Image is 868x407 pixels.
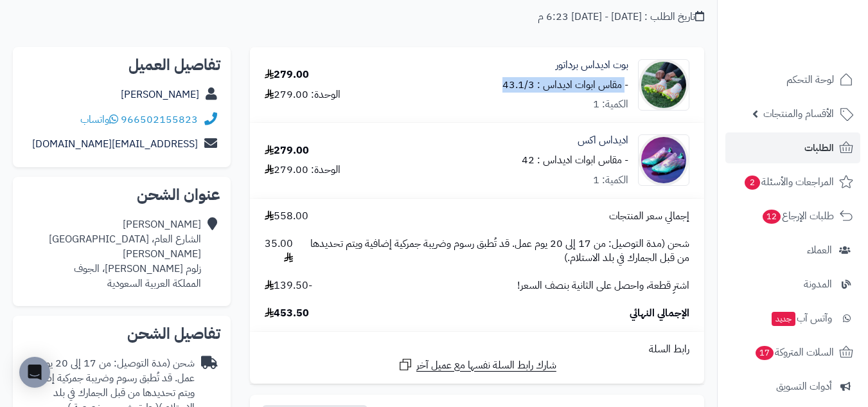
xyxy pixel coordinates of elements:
[593,97,628,112] div: الكمية: 1
[265,209,308,224] span: 558.00
[725,303,860,334] a: وآتس آبجديد
[745,176,760,190] span: 2
[23,326,220,341] h2: تفاصيل الشحن
[725,132,860,163] a: الطلبات
[763,210,781,224] span: 12
[639,134,689,186] img: 1664899730-WhatsApp%20Image%202022-10-04%20at%205.34.07%20PM-90x90.jpeg
[756,346,774,360] span: 17
[761,207,834,225] span: طلبات الإرجاع
[743,173,834,191] span: المراجعات والأسئلة
[725,337,860,368] a: السلات المتروكة17
[416,358,556,373] span: شارك رابط السلة نفسها مع عميل آخر
[265,278,312,293] span: -139.50
[781,34,856,61] img: logo-2.png
[306,237,689,266] span: شحن (مدة التوصيل: من 17 إلى 20 يوم عمل. قد تُطبق رسوم وضريبة جمركية إضافية ويتم تحديدها من قبل ال...
[725,371,860,402] a: أدوات التسويق
[255,342,699,357] div: رابط السلة
[772,312,795,326] span: جديد
[121,87,199,102] a: [PERSON_NAME]
[630,306,689,321] span: الإجمالي النهائي
[517,278,689,293] span: اشترِ قطعة، واحصل على الثانية بنصف السعر!
[639,59,689,111] img: 1637601550-WhatsApp%20Image%202021-11-22%20at%208.07.52%20PM-90x90.jpeg
[23,57,220,73] h2: تفاصيل العميل
[725,64,860,95] a: لوحة التحكم
[804,275,832,293] span: المدونة
[593,173,628,188] div: الكمية: 1
[725,201,860,231] a: طلبات الإرجاع12
[265,143,309,158] div: 279.00
[23,187,220,203] h2: عنوان الشحن
[23,217,201,291] div: [PERSON_NAME] الشارع العام، [GEOGRAPHIC_DATA][PERSON_NAME] زلوم [PERSON_NAME]، الجوف المملكة العر...
[265,237,293,266] span: 35.00
[502,77,628,93] small: - مقاس ابوات اديداس : 43.1/3
[725,269,860,300] a: المدونة
[265,87,341,102] div: الوحدة: 279.00
[609,209,689,224] span: إجمالي سعر المنتجات
[265,163,341,177] div: الوحدة: 279.00
[786,71,834,89] span: لوحة التحكم
[770,309,832,327] span: وآتس آب
[804,139,834,157] span: الطلبات
[725,235,860,266] a: العملاء
[80,112,118,127] a: واتساب
[578,133,628,148] a: اديداس اكس
[522,152,628,168] small: - مقاس ابوات اديداس : 42
[776,377,832,395] span: أدوات التسويق
[19,357,50,388] div: Open Intercom Messenger
[265,68,309,82] div: 279.00
[763,105,834,123] span: الأقسام والمنتجات
[398,357,556,373] a: شارك رابط السلة نفسها مع عميل آخر
[32,136,198,152] a: [EMAIL_ADDRESS][DOMAIN_NAME]
[807,241,832,259] span: العملاء
[538,10,704,24] div: تاريخ الطلب : [DATE] - [DATE] 6:23 م
[754,343,834,361] span: السلات المتروكة
[121,112,198,127] a: 966502155823
[725,167,860,197] a: المراجعات والأسئلة2
[265,306,309,321] span: 453.50
[556,58,628,73] a: بوت اديداس برداتور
